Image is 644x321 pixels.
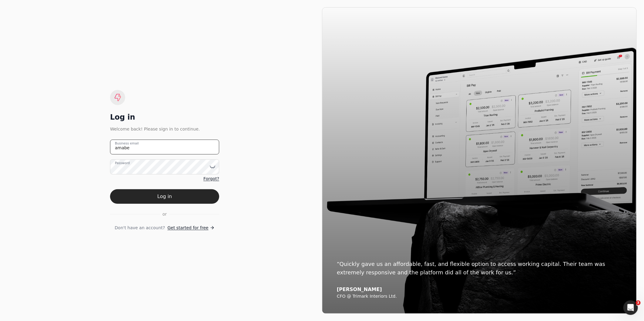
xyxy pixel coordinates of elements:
[115,225,165,231] span: Don't have an account?
[636,300,641,305] span: 3
[337,286,622,293] div: [PERSON_NAME]
[337,260,622,277] div: “Quickly gave us an affordable, fast, and flexible option to access working capital. Their team w...
[110,126,219,132] div: Welcome back! Please sign in to continue.
[115,141,139,146] label: Business email
[167,225,208,231] span: Get started for free
[203,176,219,182] a: Forgot?
[623,300,638,315] iframe: Intercom live chat
[337,294,622,299] div: CFO @ Trimark Interiors Ltd.
[115,161,130,166] label: Password
[110,112,219,122] div: Log in
[167,225,214,231] a: Get started for free
[110,189,219,204] button: Log in
[163,211,167,217] span: or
